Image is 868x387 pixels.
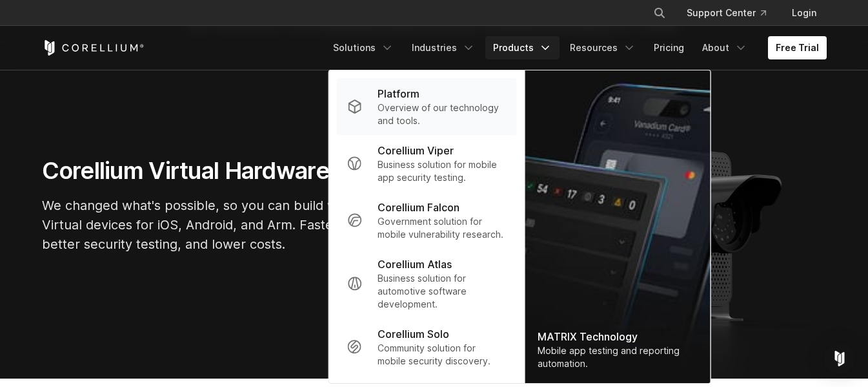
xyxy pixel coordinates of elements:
[404,36,483,59] a: Industries
[525,70,711,383] img: Matrix_WebNav_1x
[378,272,506,311] p: Business solution for automotive software development.
[42,156,429,185] h1: Corellium Virtual Hardware
[562,36,643,59] a: Resources
[824,343,855,374] div: Open Intercom Messenger
[638,1,827,25] div: Navigation Menu
[782,1,827,25] a: Login
[325,36,401,59] a: Solutions
[378,342,506,368] p: Community solution for mobile security discovery.
[336,192,516,249] a: Corellium Falcon Government solution for mobile vulnerability research.
[538,329,698,344] div: MATRIX Technology
[378,86,419,101] p: Platform
[325,36,827,59] div: Navigation Menu
[768,36,827,59] a: Free Trial
[336,319,516,375] a: Corellium Solo Community solution for mobile security discovery.
[378,326,449,342] p: Corellium Solo
[378,143,454,158] p: Corellium Viper
[646,36,692,59] a: Pricing
[538,344,698,370] div: Mobile app testing and reporting automation.
[485,36,560,59] a: Products
[694,36,755,59] a: About
[42,196,429,254] p: We changed what's possible, so you can build what's next. Virtual devices for iOS, Android, and A...
[676,1,776,25] a: Support Center
[378,158,506,184] p: Business solution for mobile app security testing.
[336,249,516,319] a: Corellium Atlas Business solution for automotive software development.
[648,1,671,25] button: Search
[525,70,711,383] a: MATRIX Technology Mobile app testing and reporting automation.
[336,135,516,192] a: Corellium Viper Business solution for mobile app security testing.
[378,200,459,215] p: Corellium Falcon
[378,256,452,272] p: Corellium Atlas
[336,78,516,135] a: Platform Overview of our technology and tools.
[378,101,506,127] p: Overview of our technology and tools.
[42,40,145,56] a: Corellium Home
[378,215,506,241] p: Government solution for mobile vulnerability research.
